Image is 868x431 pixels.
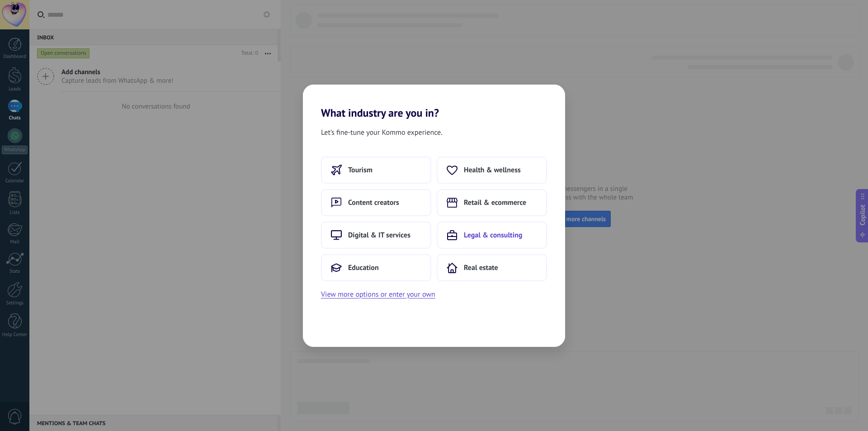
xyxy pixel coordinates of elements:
button: Digital & IT services [321,222,431,249]
button: Education [321,254,431,281]
button: Content creators [321,189,431,216]
button: Retail & ecommerce [437,189,547,216]
span: Let’s fine-tune your Kommo experience. [321,127,443,138]
span: Tourism [348,166,373,175]
span: Real estate [464,263,498,272]
button: Legal & consulting [437,222,547,249]
span: Health & wellness [464,166,521,175]
span: Retail & ecommerce [464,198,526,207]
span: Education [348,263,379,272]
button: Tourism [321,156,431,184]
h2: What industry are you in? [303,85,565,119]
span: Content creators [348,198,399,207]
span: Legal & consulting [464,231,522,240]
button: Real estate [437,254,547,281]
button: View more options or enter your own [321,289,435,300]
button: Health & wellness [437,156,547,184]
span: Digital & IT services [348,231,410,240]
